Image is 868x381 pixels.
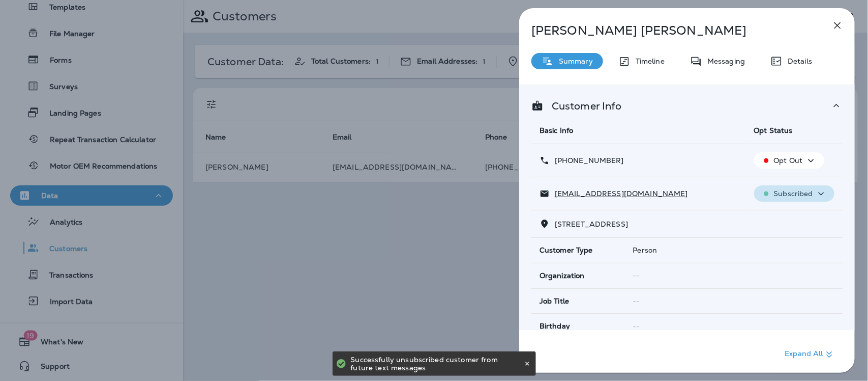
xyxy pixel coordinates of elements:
[785,348,835,361] p: Expand All
[783,57,812,65] p: Details
[351,351,522,376] div: Successfully unsubscribed customer from future text messages
[540,297,569,306] span: Job Title
[550,156,624,165] p: [PHONE_NUMBER]
[702,57,745,65] p: Messaging
[633,246,657,255] span: Person
[550,189,688,198] p: [EMAIL_ADDRESS][DOMAIN_NAME]
[540,322,570,331] span: Birthday
[754,126,793,135] span: Opt Status
[633,322,640,331] span: --
[774,189,813,198] p: Subscribed
[544,102,622,110] p: Customer Info
[754,185,834,202] button: Subscribed
[774,156,803,165] p: Opt Out
[633,271,640,280] span: --
[754,152,824,169] button: Opt Out
[554,57,593,65] p: Summary
[540,271,585,280] span: Organization
[531,23,809,38] p: [PERSON_NAME] [PERSON_NAME]
[540,246,593,255] span: Customer Type
[540,126,573,135] span: Basic Info
[631,57,665,65] p: Timeline
[633,296,640,306] span: --
[781,345,840,364] button: Expand All
[555,220,628,229] span: [STREET_ADDRESS]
